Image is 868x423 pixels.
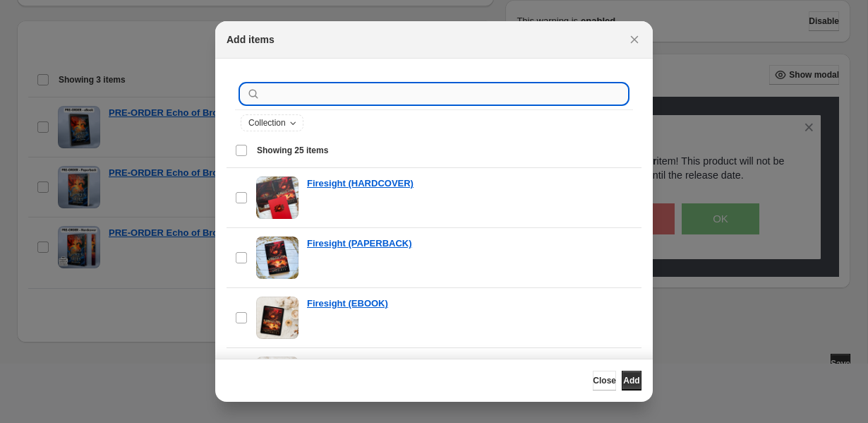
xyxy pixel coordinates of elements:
button: Close [593,371,616,391]
img: Firesight (HARDCOVER) [256,177,299,219]
img: Frostsight (EBOOK) [256,357,299,399]
img: Firesight (PAPERBACK) [256,237,299,279]
span: Showing 25 items [257,145,328,156]
h2: Add items [227,32,275,47]
a: Firesight (HARDCOVER) [307,177,414,191]
a: Frostsight (EBOOK) [307,357,394,371]
img: Firesight (EBOOK) [256,297,299,339]
button: Collection [241,115,303,131]
a: Firesight (PAPERBACK) [307,237,412,251]
button: Close [625,30,644,49]
span: Add [623,375,639,386]
button: Add [622,371,641,391]
span: Close [593,375,616,386]
a: Firesight (EBOOK) [307,297,388,311]
span: Collection [248,117,286,129]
